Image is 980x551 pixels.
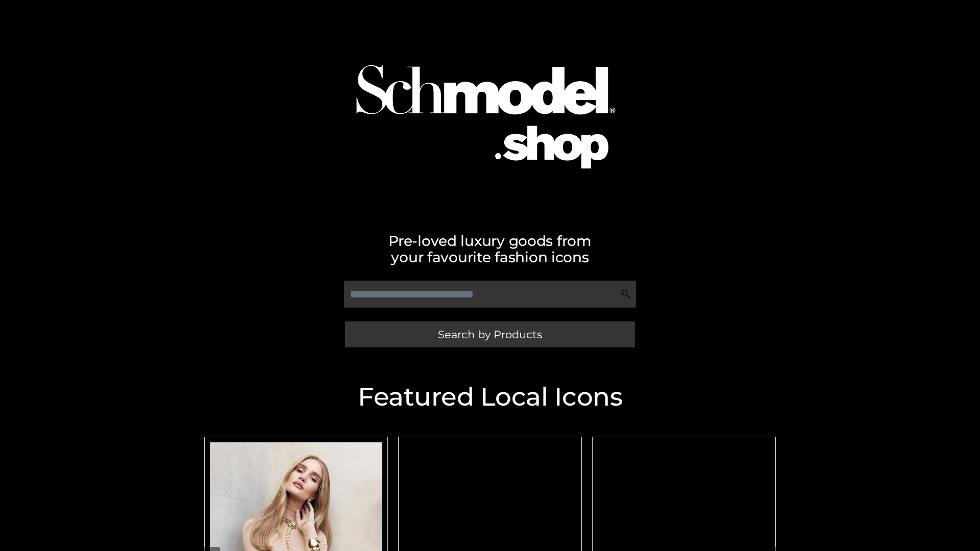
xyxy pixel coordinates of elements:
h2: Pre-loved luxury goods from your favourite fashion icons [199,233,781,265]
a: Search by Products [345,321,635,347]
span: Search by Products [438,329,542,340]
img: Search Icon [621,289,631,299]
h2: Featured Local Icons​ [199,384,781,410]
